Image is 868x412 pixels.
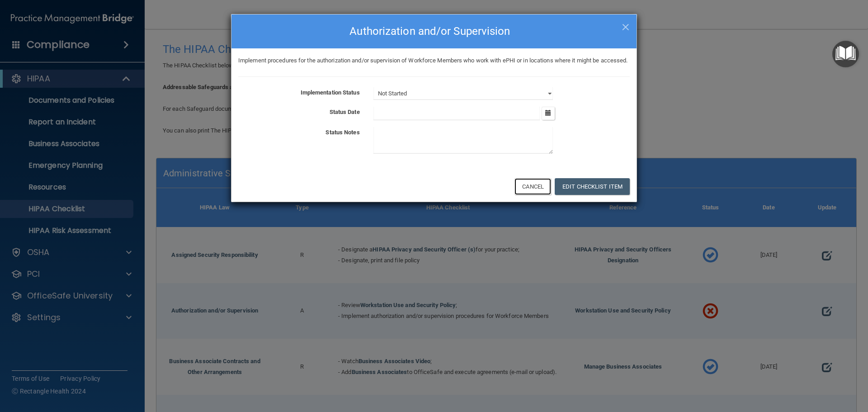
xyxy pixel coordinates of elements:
h4: Authorization and/or Supervision [238,21,630,41]
b: Status Date [330,109,360,115]
button: Open Resource Center [832,41,859,67]
div: Implement procedures for the authorization and/or supervision of Workforce Members who work with ... [231,55,637,66]
b: Status Notes [325,129,359,136]
span: × [622,17,630,35]
b: Implementation Status [301,89,360,96]
button: Edit Checklist Item [555,178,630,195]
button: Cancel [514,178,551,195]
